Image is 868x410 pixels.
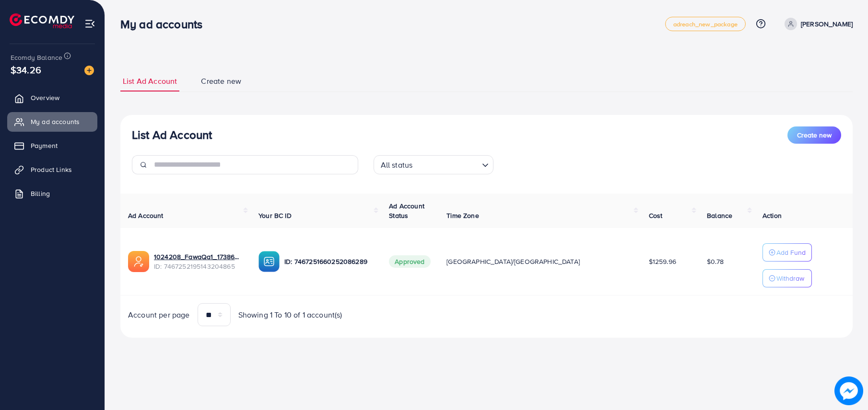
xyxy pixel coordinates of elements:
[374,155,493,174] div: Search for option
[128,211,164,220] span: Ad Account
[649,257,676,266] span: $1259.96
[707,257,724,266] span: $0.78
[776,273,804,284] p: Withdraw
[10,13,74,28] img: logo
[128,251,149,272] img: ic-ads-acc.e4c84228.svg
[11,53,62,62] span: Ecomdy Balance
[31,93,59,102] span: Overview
[31,117,80,126] span: My ad accounts
[7,112,97,131] a: My ad accounts
[446,257,580,266] span: [GEOGRAPHIC_DATA]/[GEOGRAPHIC_DATA]
[154,262,243,271] span: ID: 7467252195143204865
[665,17,746,31] a: adreach_new_package
[31,165,72,174] span: Product Links
[446,211,479,220] span: Time Zone
[834,376,863,405] img: image
[649,211,663,220] span: Cost
[415,156,478,172] input: Search for option
[201,76,241,87] span: Create new
[84,66,94,75] img: image
[707,211,732,220] span: Balance
[389,255,430,268] span: Approved
[673,21,738,27] span: adreach_new_package
[7,184,97,203] a: Billing
[797,130,832,140] span: Create new
[801,18,853,30] p: [PERSON_NAME]
[84,18,95,29] img: menu
[7,136,97,155] a: Payment
[379,158,415,172] span: All status
[762,269,812,287] button: Withdraw
[154,252,243,262] a: 1024208_FawaQa1_1738605147168
[128,309,190,320] span: Account per page
[781,18,853,30] a: [PERSON_NAME]
[7,160,97,179] a: Product Links
[389,201,424,220] span: Ad Account Status
[31,189,50,198] span: Billing
[238,309,342,320] span: Showing 1 To 10 of 1 account(s)
[7,88,97,107] a: Overview
[762,211,782,220] span: Action
[31,141,58,150] span: Payment
[776,247,806,258] p: Add Fund
[787,126,841,144] button: Create new
[258,211,292,220] span: Your BC ID
[258,251,280,272] img: ic-ba-acc.ded83a64.svg
[762,243,812,262] button: Add Fund
[132,128,212,142] h3: List Ad Account
[11,63,41,77] span: $34.26
[154,252,243,272] div: <span class='underline'>1024208_FawaQa1_1738605147168</span></br>7467252195143204865
[284,256,374,267] p: ID: 7467251660252086289
[123,76,177,87] span: List Ad Account
[120,17,210,31] h3: My ad accounts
